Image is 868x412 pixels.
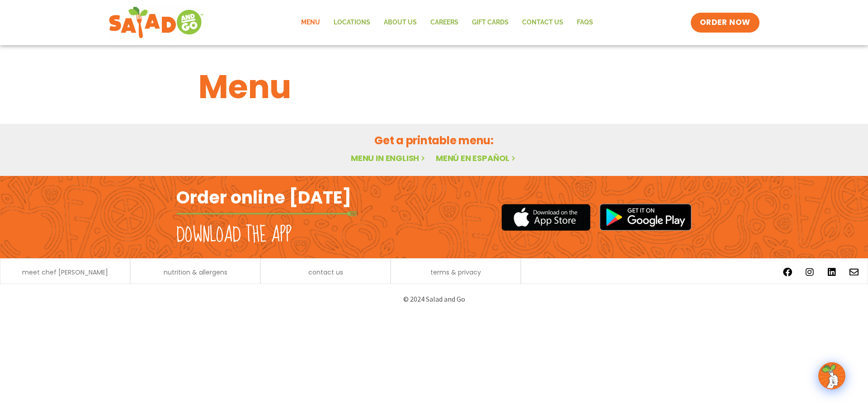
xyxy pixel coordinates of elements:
[691,13,759,33] a: ORDER NOW
[198,62,670,111] h1: Menu
[465,12,515,33] a: GIFT CARDS
[108,5,204,41] img: new-SAG-logo-768×292
[351,152,427,164] a: Menu in English
[327,12,377,33] a: Locations
[501,203,590,232] img: appstore
[164,269,227,275] a: nutrition & allergens
[198,133,670,148] h2: Get a printable menu:
[515,12,570,33] a: Contact Us
[176,186,351,208] h2: Order online [DATE]
[294,12,600,33] nav: Menu
[436,152,517,164] a: Menú en español
[430,269,481,275] a: terms & privacy
[22,269,108,275] a: meet chef [PERSON_NAME]
[377,12,424,33] a: About Us
[570,12,600,33] a: FAQs
[424,12,465,33] a: Careers
[308,269,343,275] a: contact us
[181,293,687,305] p: © 2024 Salad and Go
[700,17,750,28] span: ORDER NOW
[294,12,327,33] a: Menu
[176,223,292,248] h2: Download the app
[819,363,844,388] img: wpChatIcon
[176,211,357,216] img: fork
[599,204,692,231] img: google_play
